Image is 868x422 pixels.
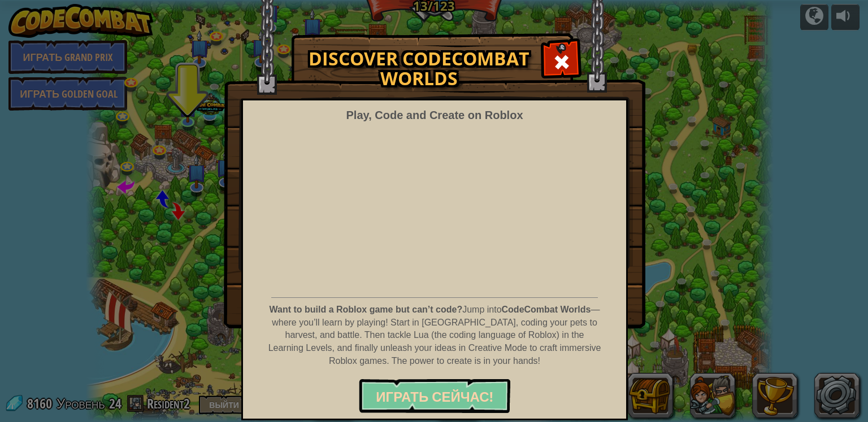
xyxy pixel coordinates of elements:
[346,107,523,124] div: Play, Code and Create on Roblox
[267,304,602,368] p: Jump into — where you’ll learn by playing! Start in [GEOGRAPHIC_DATA], coding your pets to harves...
[303,49,535,88] h1: Discover CodeCombat Worlds
[270,305,463,314] strong: Want to build a Roblox game but can’t code?
[502,305,591,314] strong: CodeCombat Worlds
[359,379,510,413] button: Играть Сейчас!
[376,388,493,406] span: Играть Сейчас!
